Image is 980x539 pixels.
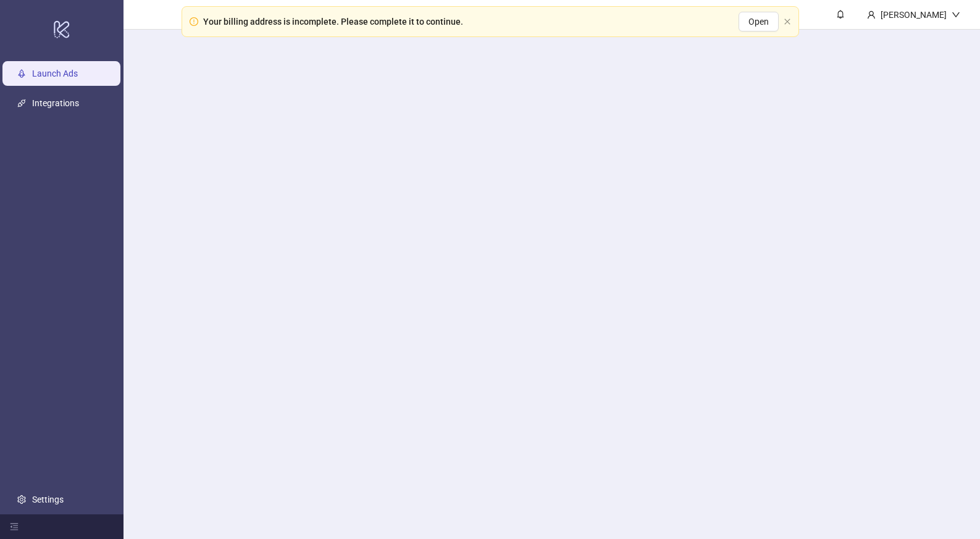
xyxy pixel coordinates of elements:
span: Open [748,17,769,27]
button: close [784,18,791,26]
span: down [952,10,960,19]
span: user [867,10,876,19]
a: Launch Ads [32,69,78,78]
a: Integrations [32,98,79,108]
div: Your billing address is incomplete. Please complete it to continue. [203,15,463,28]
div: [PERSON_NAME] [876,8,952,22]
button: Open [739,12,779,31]
a: Settings [32,495,64,504]
span: menu-fold [10,522,19,531]
span: bell [836,10,845,19]
span: exclamation-circle [190,17,198,26]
